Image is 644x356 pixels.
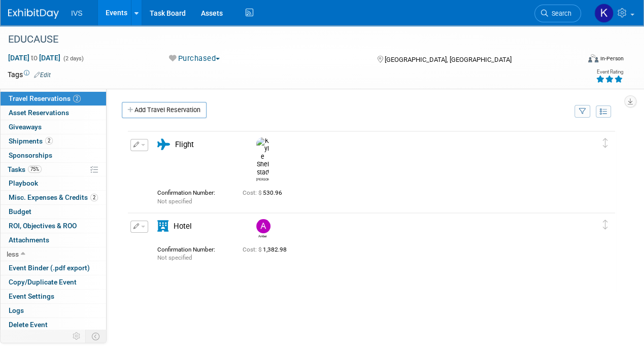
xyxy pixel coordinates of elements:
[73,95,81,102] span: 2
[9,123,42,131] span: Giveaways
[243,246,291,253] span: 1,382.98
[34,72,51,79] a: Edit
[8,9,59,19] img: ExhibitDay
[8,165,42,173] span: Tasks
[9,207,31,216] span: Budget
[1,205,106,219] a: Budget
[256,219,270,233] img: Amber Rowoldt
[1,233,106,247] a: Attachments
[256,176,269,182] div: Kyle Shelstad
[157,243,227,253] div: Confirmation Number:
[594,4,614,23] img: Kate Wroblewski
[68,330,86,343] td: Personalize Event Tab Strip
[1,120,106,134] a: Giveaways
[256,233,269,239] div: Amber Rowoldt
[157,221,168,232] i: Hotel
[243,189,286,196] span: 530.96
[157,139,170,150] i: Flight
[122,102,207,118] a: Add Travel Reservation
[86,330,107,343] td: Toggle Event Tabs
[243,246,263,253] span: Cost: $
[1,261,106,275] a: Event Binder (.pdf export)
[5,30,571,49] div: EDUCAUSE
[8,53,61,62] span: [DATE] [DATE]
[1,304,106,317] a: Logs
[71,9,83,17] span: IVS
[9,306,24,314] span: Logs
[534,53,624,68] div: Event Format
[28,165,42,173] span: 75%
[90,194,98,201] span: 2
[1,176,106,190] a: Playbook
[256,137,269,176] img: Kyle Shelstad
[9,137,53,145] span: Shipments
[603,220,608,229] i: Click and drag to move item
[9,278,77,286] span: Copy/Duplicate Event
[9,292,54,300] span: Event Settings
[9,222,77,230] span: ROI, Objectives & ROO
[174,222,192,231] span: Hotel
[385,56,512,63] span: [GEOGRAPHIC_DATA], [GEOGRAPHIC_DATA]
[1,106,106,120] a: Asset Reservations
[1,219,106,233] a: ROI, Objectives & ROO
[1,247,106,261] a: less
[9,179,38,187] span: Playbook
[175,140,194,149] span: Flight
[1,163,106,176] a: Tasks75%
[1,191,106,204] a: Misc. Expenses & Credits2
[62,55,84,62] span: (2 days)
[579,109,586,115] i: Filter by Traveler
[165,53,224,64] button: Purchased
[157,254,192,261] span: Not specified
[243,189,263,196] span: Cost: $
[588,54,598,62] img: Format-Inperson.png
[157,198,192,205] span: Not specified
[254,137,272,182] div: Kyle Shelstad
[1,318,106,332] a: Delete Event
[45,137,53,145] span: 2
[600,55,624,62] div: In-Person
[9,236,49,244] span: Attachments
[254,219,272,239] div: Amber Rowoldt
[534,5,581,22] a: Search
[9,94,81,102] span: Travel Reservations
[1,149,106,162] a: Sponsorships
[157,186,227,196] div: Confirmation Number:
[9,151,52,159] span: Sponsorships
[7,250,19,258] span: less
[8,69,51,80] td: Tags
[596,69,623,75] div: Event Rating
[603,138,608,148] i: Click and drag to move item
[9,193,98,201] span: Misc. Expenses & Credits
[1,134,106,148] a: Shipments2
[9,264,90,272] span: Event Binder (.pdf export)
[9,109,69,117] span: Asset Reservations
[1,290,106,303] a: Event Settings
[29,54,39,62] span: to
[548,10,571,17] span: Search
[9,321,48,329] span: Delete Event
[1,92,106,105] a: Travel Reservations2
[1,275,106,289] a: Copy/Duplicate Event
